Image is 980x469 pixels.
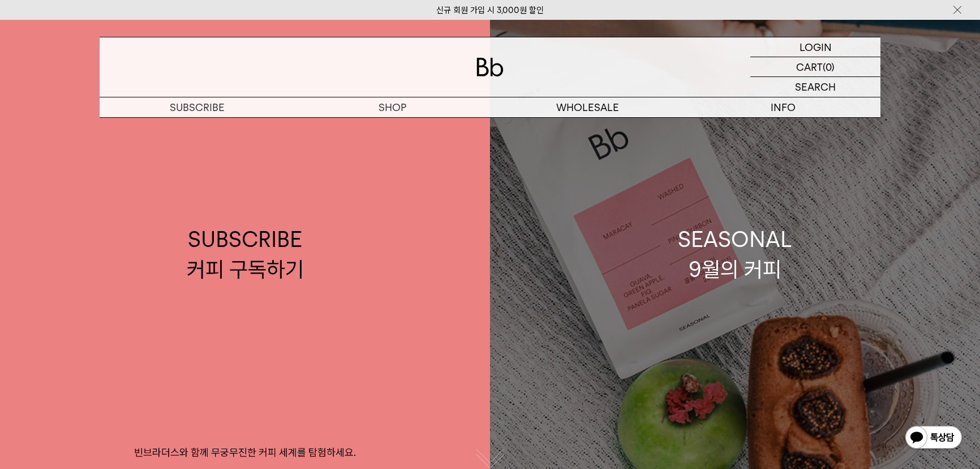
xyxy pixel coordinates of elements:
p: INFO [685,97,880,117]
div: SUBSCRIBE 커피 구독하기 [187,224,304,284]
p: WHOLESALE [490,97,685,117]
p: SEARCH [795,77,836,97]
a: 신규 회원 가입 시 3,000원 할인 [436,5,544,15]
p: (0) [823,57,835,76]
img: 카카오톡 채널 1:1 채팅 버튼 [904,425,963,452]
a: SHOP [295,97,490,117]
p: CART [796,57,823,76]
p: LOGIN [800,37,832,57]
a: LOGIN [750,37,880,57]
img: 로고 [476,58,504,76]
a: SUBSCRIBE [100,97,295,117]
a: CART (0) [750,57,880,77]
div: SEASONAL 9월의 커피 [678,224,792,284]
